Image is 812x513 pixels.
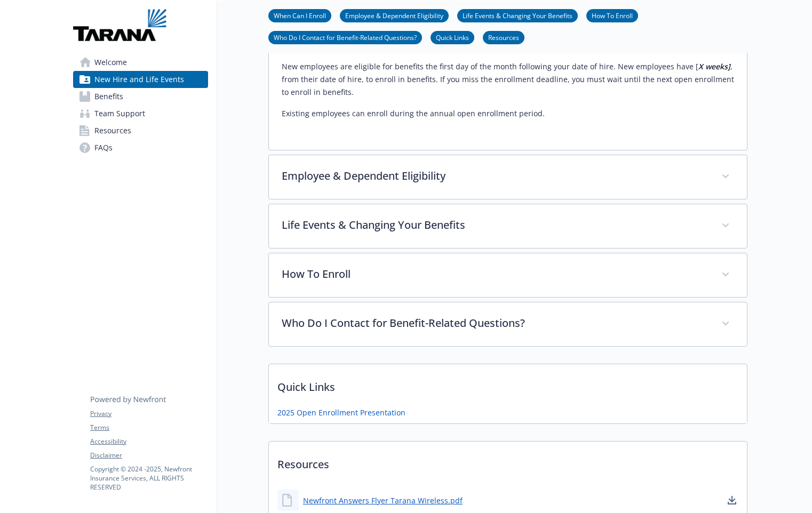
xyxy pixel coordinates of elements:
a: download document [726,494,738,507]
span: FAQs [94,139,113,156]
a: Privacy [90,409,208,419]
p: Employee & Dependent Eligibility [282,168,708,184]
p: Life Events & Changing Your Benefits [282,217,708,233]
span: Benefits [94,88,123,105]
a: When Can I Enroll [268,10,331,20]
a: Benefits [73,88,208,105]
p: Resources [269,442,747,481]
a: Resources [483,32,524,42]
a: New Hire and Life Events [73,71,208,88]
a: Resources [73,122,208,139]
a: Employee & Dependent Eligibility [340,10,449,20]
div: Employee & Dependent Eligibility [269,155,747,199]
a: Newfront Answers Flyer Tarana Wireless.pdf [303,495,463,506]
a: Team Support [73,105,208,122]
a: Accessibility [90,437,208,446]
p: How To Enroll [282,266,708,282]
p: New employees are eligible for benefits the first day of the month following your date of hire. N... [282,60,734,99]
strong: X weeks] [698,61,730,71]
a: Welcome [73,54,208,71]
p: Who Do I Contact for Benefit-Related Questions? [282,315,708,331]
div: How To Enroll [269,253,747,297]
p: Existing employees can enroll during the annual open enrollment period. [282,107,734,120]
div: Who Do I Contact for Benefit-Related Questions? [269,302,747,346]
a: 2025 Open Enrollment Presentation [277,407,405,418]
p: Quick Links [269,364,747,404]
a: FAQs [73,139,208,156]
a: Who Do I Contact for Benefit-Related Questions? [268,32,422,42]
span: Resources [94,122,131,139]
span: Team Support [94,105,145,122]
a: How To Enroll [586,10,638,20]
a: Life Events & Changing Your Benefits [457,10,578,20]
span: Welcome [94,54,127,71]
div: Life Events & Changing Your Benefits [269,204,747,248]
div: When Can I Enroll [269,52,747,150]
a: Disclaimer [90,451,208,460]
p: Copyright © 2024 - 2025 , Newfront Insurance Services, ALL RIGHTS RESERVED [90,464,208,492]
a: Quick Links [431,32,474,42]
a: Terms [90,423,208,432]
span: New Hire and Life Events [94,71,184,88]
